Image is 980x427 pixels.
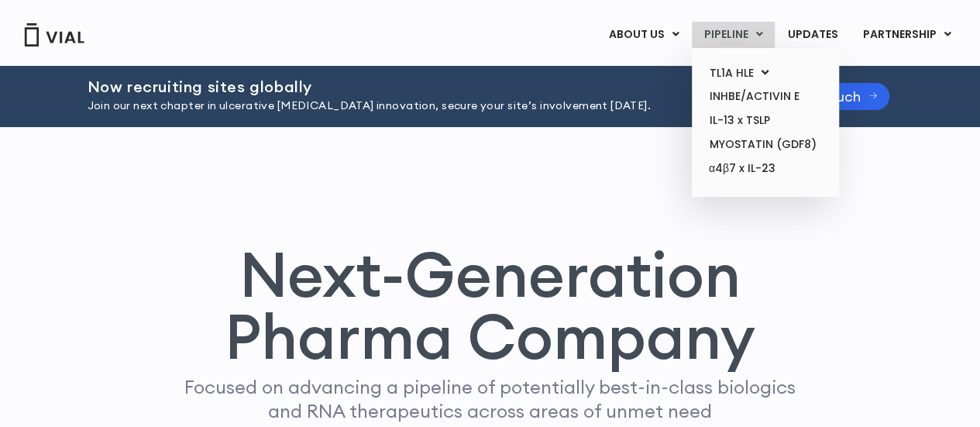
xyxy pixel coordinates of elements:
[697,84,833,108] a: INHBE/ACTIVIN E
[775,22,850,48] a: UPDATES
[88,98,727,115] p: Join our next chapter in ulcerative [MEDICAL_DATA] innovation, secure your site’s involvement [DA...
[23,23,85,46] img: Vial Logo
[597,22,691,48] a: ABOUT USMenu Toggle
[178,375,803,423] p: Focused on advancing a pipeline of potentially best-in-class biologics and RNA therapeutics acros...
[155,243,826,367] h1: Next-Generation Pharma Company
[692,22,775,48] a: PIPELINEMenu Toggle
[697,61,833,85] a: TL1A HLEMenu Toggle
[697,108,833,133] a: IL-13 x TSLP
[851,22,964,48] a: PARTNERSHIPMenu Toggle
[697,157,833,181] a: α4β7 x IL-23
[697,133,833,157] a: MYOSTATIN (GDF8)
[88,78,727,95] h2: Now recruiting sites globally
